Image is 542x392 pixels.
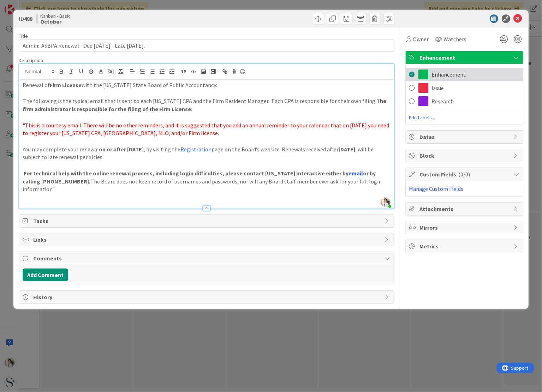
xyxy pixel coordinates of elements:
[420,205,510,213] span: Attachments
[420,242,510,251] span: Metrics
[459,171,470,178] span: ( 0/0 )
[33,217,381,225] span: Tasks
[24,15,32,22] b: 488
[24,170,349,177] strong: For technical help with the online renewal process, including login difficulties, please contact ...
[432,84,444,92] span: Issue
[23,81,390,89] p: Renewal of with the [US_STATE] State Board of Public Accountancy:
[420,223,510,232] span: Mirrors
[23,170,377,185] strong: or by calling [PHONE_NUMBER].
[23,97,390,113] p: The following is the typical email that is sent to each [US_STATE] CPA and the Firm Resident Mana...
[50,82,82,89] strong: Firm License
[420,151,510,160] span: Block
[409,185,464,192] a: Manage Custom Fields
[99,146,144,153] strong: on or after [DATE]
[413,35,429,43] span: Owner
[23,122,390,137] span: "This is a courtesy email. There will be no other reminders, and it is suggested that you add an ...
[420,53,510,62] span: Enhancement
[15,1,32,10] span: Support
[19,14,32,23] span: ID
[339,146,355,153] strong: [DATE]
[432,70,466,79] span: Enhancement
[23,145,390,161] p: You may complete your renewal , by visiting the page on the Board’s website. Renewals received af...
[33,254,381,263] span: Comments
[420,170,510,179] span: Custom Fields
[19,33,28,39] label: Title
[19,57,43,64] span: Description
[23,269,68,281] button: Add Comment
[406,114,523,121] span: Edit Labels...
[40,19,71,24] b: October
[349,170,363,177] a: email
[432,97,454,105] span: Research
[33,293,381,301] span: History
[444,35,467,43] span: Watchers
[420,133,510,141] span: Dates
[33,235,381,244] span: Links
[381,197,391,207] img: khuw9Zwdgjik5dLLghHNcNXsaTe6KtJG.jpg
[40,13,71,19] span: Kanban - Basic
[19,39,394,52] input: type card name here...
[23,169,390,193] p: The Board does not keep record of usernames and passwords, nor will any Board staff member ever a...
[180,146,212,153] a: Registration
